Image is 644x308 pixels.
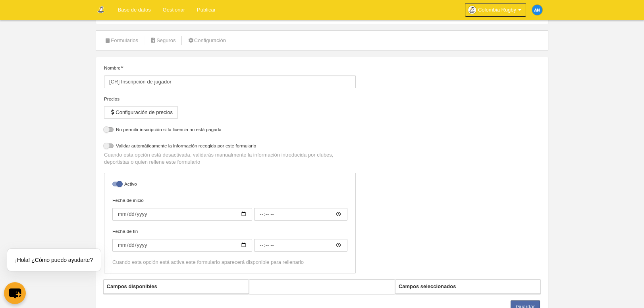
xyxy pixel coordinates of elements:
a: Seguros [146,35,180,46]
a: Configuración [183,35,230,46]
button: Configuración de precios [104,106,178,119]
div: ¡Hola! ¿Cómo puedo ayudarte? [7,249,101,271]
label: Activo [112,180,347,190]
div: Precios [104,95,356,103]
input: Fecha de fin [112,239,252,252]
input: Fecha de inicio [112,208,252,221]
label: No permitir inscripción si la licencia no está pagada [104,126,356,135]
button: chat-button [4,282,26,304]
a: Formularios [100,35,143,46]
i: Obligatorio [121,66,123,68]
input: Fecha de inicio [254,208,347,221]
label: Fecha de inicio [112,197,347,221]
p: Cuando esta opción está desactivada, validarás manualmente la información introducida por clubes,... [104,151,356,166]
label: Validar automáticamente la información recogida por este formulario [104,142,356,151]
input: Nombre [104,76,356,88]
label: Fecha de fin [112,228,347,252]
label: Nombre [104,64,356,88]
img: Colombia Rugby [96,5,106,14]
th: Campos seleccionados [395,280,541,294]
img: c2l6ZT0zMHgzMCZmcz05JnRleHQ9QU4mYmc9MWU4OGU1.png [532,5,542,15]
a: Colombia Rugby [465,3,526,17]
div: Cuando esta opción está activa este formulario aparecerá disponible para rellenarlo [112,259,347,266]
span: Colombia Rugby [478,6,516,14]
input: Fecha de fin [254,239,347,252]
th: Campos disponibles [104,280,249,294]
img: Oanpu9v8aySI.30x30.jpg [468,6,476,14]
